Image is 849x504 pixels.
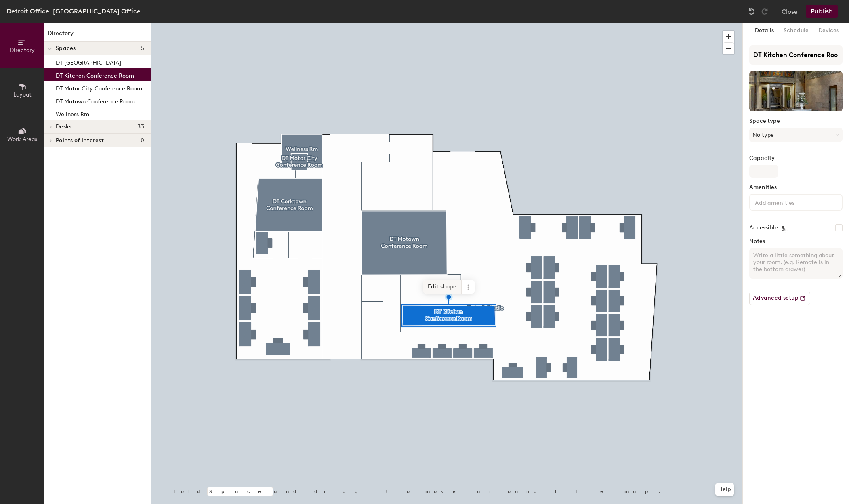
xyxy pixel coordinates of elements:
[141,45,144,52] span: 5
[750,23,779,39] button: Details
[749,118,843,124] label: Space type
[761,7,769,15] img: Redo
[749,155,843,162] label: Capacity
[10,47,35,54] span: Directory
[749,238,843,245] label: Notes
[141,137,144,144] span: 0
[56,45,76,52] span: Spaces
[6,6,141,16] div: Detroit Office, [GEOGRAPHIC_DATA] Office
[56,83,142,92] p: DT Motor City Conference Room
[749,128,843,142] button: No type
[813,23,844,39] button: Devices
[7,136,37,143] span: Work Areas
[56,137,104,144] span: Points of interest
[137,124,144,130] span: 33
[782,5,798,18] button: Close
[423,280,462,294] span: Edit shape
[749,184,843,191] label: Amenities
[748,7,756,15] img: Undo
[13,91,32,98] span: Layout
[56,70,134,79] p: DT Kitchen Conference Room
[56,109,89,118] p: Wellness Rm
[44,29,151,42] h1: Directory
[56,57,121,66] p: DT [GEOGRAPHIC_DATA]
[779,23,813,39] button: Schedule
[56,96,135,105] p: DT Motown Conference Room
[806,5,838,18] button: Publish
[753,197,826,207] input: Add amenities
[749,71,843,111] img: The space named DT Kitchen Conference Room
[56,124,71,130] span: Desks
[715,483,734,496] button: Help
[749,225,778,231] label: Accessible
[749,292,810,305] button: Advanced setup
